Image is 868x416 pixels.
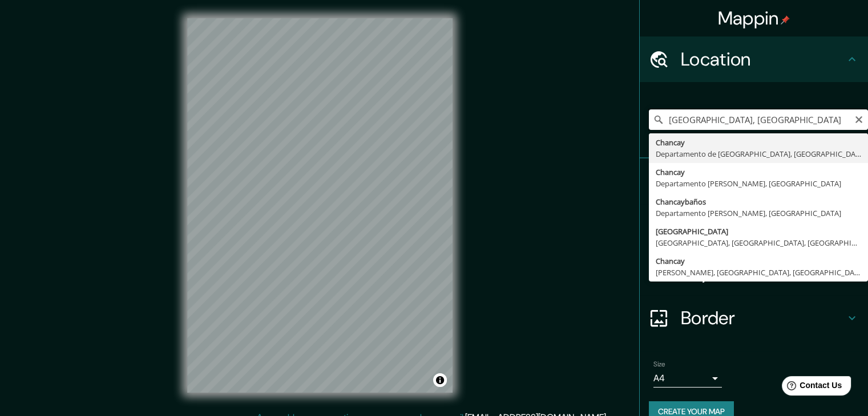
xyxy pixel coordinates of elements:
[656,255,861,267] div: Chancay
[681,261,845,284] h4: Layout
[656,137,861,148] div: Chancay
[640,158,868,204] div: Pins
[766,372,855,403] iframe: Help widget launcher
[640,36,868,82] div: Location
[649,109,868,130] input: Pick your city or area
[656,196,861,207] div: Chancaybaños
[681,307,845,329] h4: Border
[433,373,447,387] button: Toggle attribution
[656,166,861,178] div: Chancay
[681,48,845,71] h4: Location
[656,207,861,219] div: Departamento [PERSON_NAME], [GEOGRAPHIC_DATA]
[854,113,863,124] button: Clear
[656,148,861,160] div: Departamento de [GEOGRAPHIC_DATA], [GEOGRAPHIC_DATA]
[656,237,861,248] div: [GEOGRAPHIC_DATA], [GEOGRAPHIC_DATA], [GEOGRAPHIC_DATA]
[656,267,861,278] div: [PERSON_NAME], [GEOGRAPHIC_DATA], [GEOGRAPHIC_DATA]
[718,7,790,30] h4: Mappin
[640,295,868,341] div: Border
[653,369,722,388] div: A4
[187,18,453,393] canvas: Map
[640,204,868,250] div: Style
[656,226,861,237] div: [GEOGRAPHIC_DATA]
[653,360,665,369] label: Size
[640,250,868,295] div: Layout
[656,178,861,189] div: Departamento [PERSON_NAME], [GEOGRAPHIC_DATA]
[781,15,790,25] img: pin-icon.png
